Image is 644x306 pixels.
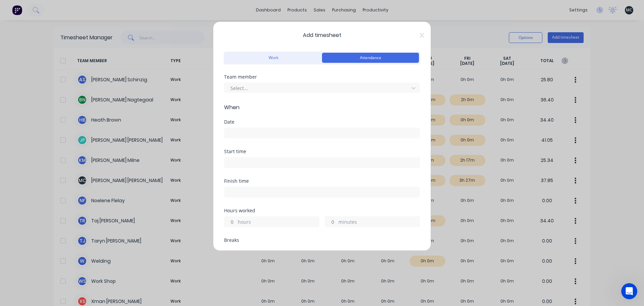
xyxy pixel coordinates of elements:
[224,179,420,183] div: Finish time
[224,31,420,39] span: Add timesheet
[338,218,420,227] label: minutes
[224,208,420,213] div: Hours worked
[224,217,236,227] input: 0
[621,283,637,299] iframe: Intercom live chat
[224,103,420,112] span: When
[225,53,322,63] button: Work
[227,249,417,257] div: Add breaks
[224,238,420,243] div: Breaks
[224,75,420,79] div: Team member
[224,149,420,154] div: Start time
[325,217,337,227] input: 0
[322,53,419,63] button: Attendance
[238,218,319,227] label: hours
[224,120,420,124] div: Date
